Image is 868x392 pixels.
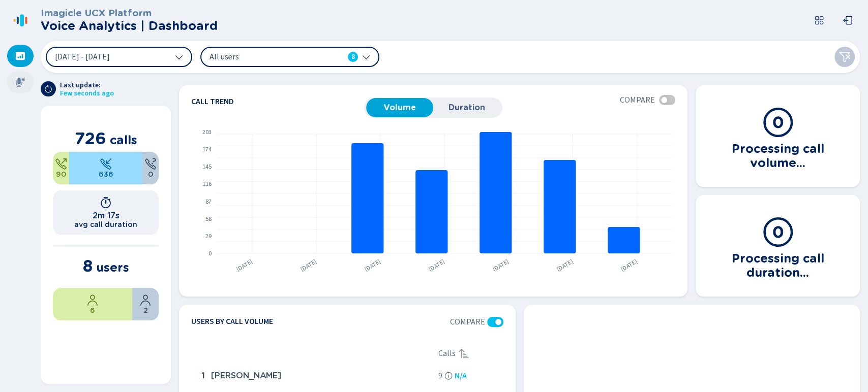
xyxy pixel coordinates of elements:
span: All users [209,51,326,62]
text: [DATE] [555,257,575,274]
span: Last update: [60,81,114,89]
svg: mic-fill [15,77,25,87]
h2: Voice Analytics | Dashboard [41,19,218,33]
h1: 2m 17s [93,211,119,220]
div: 87.6% [69,152,142,184]
span: [DATE] - [DATE] [55,53,110,61]
text: 203 [202,128,212,137]
svg: chevron-down [175,53,183,61]
h3: Processing call duration... [708,248,848,279]
text: 174 [202,145,212,154]
div: Recordings [7,71,34,93]
text: [DATE] [298,257,318,274]
h3: Imagicle UCX Platform [41,8,218,19]
text: [DATE] [427,257,446,274]
svg: sortAscending [458,347,470,360]
span: 90 [56,170,66,178]
svg: user-profile [139,294,152,306]
text: [DATE] [363,257,382,274]
svg: user-profile [86,294,99,306]
span: Volume [371,103,428,112]
text: [DATE] [491,257,511,274]
text: 29 [205,232,212,241]
span: 726 [75,128,106,148]
span: 1 [201,371,205,380]
span: 2 [143,306,148,314]
h3: Processing call volume... [708,139,848,170]
svg: dashboard-filled [15,51,25,61]
svg: telephone-inbound [100,158,112,170]
div: Dashboard [7,45,34,67]
svg: timer [100,197,112,209]
h2: avg call duration [74,220,137,228]
span: Compare [450,317,485,326]
span: 9 [438,371,442,380]
button: Duration [433,98,500,117]
text: [DATE] [619,257,639,274]
span: 0 [148,170,153,178]
div: 0% [142,152,159,184]
svg: arrow-clockwise [44,85,52,93]
text: 58 [205,215,212,223]
div: 25% [132,288,159,320]
text: 116 [202,180,212,188]
button: [DATE] - [DATE] [46,47,192,67]
div: Calls [438,347,503,360]
svg: chevron-down [362,53,370,61]
text: 87 [205,198,212,206]
svg: telephone-outbound [55,158,67,170]
button: Clear filters [834,47,855,67]
text: 145 [202,162,212,171]
button: Volume [366,98,433,117]
h4: Users by call volume [191,317,273,327]
span: 6 [90,306,95,314]
div: Sorted ascending, click to sort descending [458,347,470,360]
svg: unknown-call [144,158,157,170]
span: [PERSON_NAME] [211,371,281,380]
span: users [96,260,129,275]
svg: info-circle [444,372,453,380]
span: 8 [83,256,93,276]
div: David Castillo [197,366,434,386]
div: 0 calls in the previous period, impossible to calculate the % variation [455,371,467,380]
span: Calls [438,349,456,358]
span: Few seconds ago [60,89,114,97]
text: 0 [208,249,212,258]
span: Compare [620,95,655,105]
span: calls [110,133,137,147]
text: [DATE] [234,257,254,274]
div: 12.4% [53,152,69,184]
span: Duration [438,103,495,112]
div: 75% [53,288,132,320]
svg: funnel-disabled [839,51,851,63]
span: N/A [455,371,467,380]
h4: Call trend [191,97,364,106]
span: 636 [99,170,113,178]
svg: box-arrow-left [843,15,853,25]
span: 8 [351,52,355,62]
